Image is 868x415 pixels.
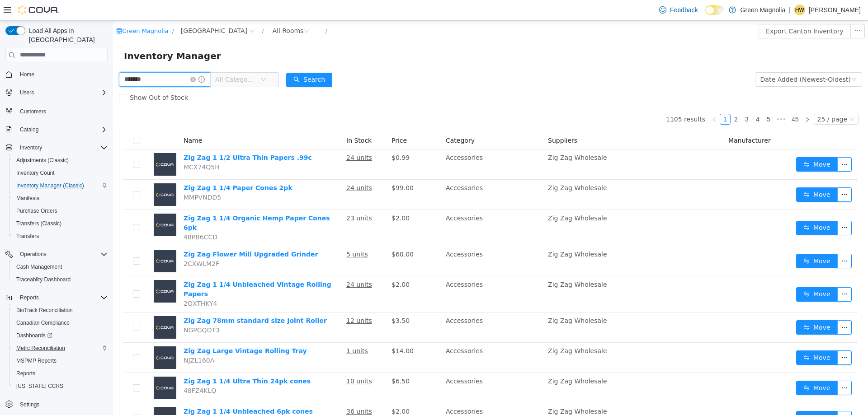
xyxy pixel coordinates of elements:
[329,129,431,159] td: Accessories
[705,5,724,15] input: Dark Mode
[13,355,108,366] span: MSPMP Reports
[9,304,111,317] button: BioTrack Reconciliation
[9,205,111,217] button: Purchase Orders
[16,370,35,377] span: Reports
[233,163,259,171] u: 24 units
[13,343,108,354] span: Metrc Reconciliation
[16,182,84,189] span: Inventory Manager (Classic)
[736,96,741,102] i: icon: down
[435,133,494,140] span: Zig Zag Wholesale
[683,167,725,181] button: icon: swapMove
[553,93,592,104] li: 1105 results
[71,173,108,180] span: MMPVNDD5
[692,96,697,102] i: icon: right
[233,357,259,364] u: 10 units
[809,5,861,15] p: [PERSON_NAME]
[329,292,431,322] td: Accessories
[435,260,494,267] span: Zig Zag Wholesale
[13,381,108,392] span: Washington CCRS
[9,342,111,354] button: Metrc Reconciliation
[278,116,294,123] span: Price
[13,218,65,229] a: Transfers (Classic)
[136,8,142,13] i: icon: close-circle
[13,168,108,178] span: Inventory Count
[704,93,734,103] div: 25 / page
[9,380,111,392] button: [US_STATE] CCRS
[329,322,431,352] td: Accessories
[683,233,725,247] button: icon: swapMove
[20,71,34,78] span: Home
[599,96,604,102] i: icon: left
[71,213,104,220] span: 48PB6CCD
[16,345,65,352] span: Metrc Reconciliation
[724,200,739,214] button: icon: ellipsis
[683,200,725,214] button: icon: swapMove
[683,390,725,405] button: icon: swapMove
[25,26,108,44] span: Load All Apps in [GEOGRAPHIC_DATA]
[435,357,494,364] span: Zig Zag Wholesale
[278,230,301,237] span: $60.00
[435,230,494,237] span: Zig Zag Wholesale
[9,217,111,230] button: Transfers (Classic)
[233,116,259,123] span: In Stock
[233,194,259,201] u: 23 units
[9,367,111,380] button: Reports
[85,56,92,62] i: icon: info-circle
[20,294,39,301] span: Reports
[607,93,617,103] a: 1
[650,93,661,104] li: 5
[9,317,111,329] button: Canadian Compliance
[278,387,297,394] span: $2.00
[16,124,42,135] button: Catalog
[13,368,39,379] a: Reports
[329,256,431,292] td: Accessories
[41,132,63,155] img: Zig Zag 1 1/2 Ultra Thin Papers .99c placeholder
[212,7,214,14] span: /
[13,231,42,242] a: Transfers
[683,136,725,151] button: icon: swapMove
[683,360,725,374] button: icon: swapMove
[41,386,63,409] img: Zig Zag 1 1/4 Unbleached 6pk cones placeholder
[329,382,431,413] td: Accessories
[9,273,111,286] button: Traceabilty Dashboard
[683,266,725,281] button: icon: swapMove
[16,276,71,283] span: Traceabilty Dashboard
[77,56,83,61] i: icon: close-circle
[676,93,689,103] a: 45
[794,5,805,15] div: Heather Wheeler
[71,279,104,286] span: 2QXTHKY4
[18,5,59,14] img: Cova
[2,123,111,136] button: Catalog
[724,266,739,281] button: icon: ellipsis
[278,296,297,303] span: $3.50
[651,93,660,103] a: 5
[41,295,63,318] img: Zig Zag 78mm standard size Joint Roller placeholder
[13,274,108,285] span: Traceabilty Dashboard
[13,218,108,229] span: Transfers (Classic)
[233,387,259,394] u: 36 units
[640,93,650,103] a: 4
[738,56,744,62] i: icon: down
[647,52,738,65] div: Date Added (Newest-Oldest)
[68,5,134,15] span: Canton
[13,73,79,80] span: Show Out of Stock
[278,326,301,334] span: $14.00
[13,168,58,178] a: Inventory Count
[435,296,494,303] span: Zig Zag Wholesale
[9,179,111,192] button: Inventory Manager (Classic)
[607,93,618,104] li: 1
[71,357,198,364] a: Zig Zag 1 1/4 Ultra Thin 24pk cones
[16,157,69,164] span: Adjustments (Classic)
[71,163,179,171] a: Zig Zag 1 1/4 Paper Cones 2pk
[596,93,607,104] li: Previous Page
[233,260,259,267] u: 24 units
[13,205,61,216] a: Purchase Orders
[13,155,72,166] a: Adjustments (Classic)
[13,274,74,285] a: Traceabilty Dashboard
[9,261,111,273] button: Cash Management
[435,387,494,394] span: Zig Zag Wholesale
[629,93,639,103] a: 3
[41,229,63,252] img: Zig Zag Flower Mill Upgraded Grinder placeholder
